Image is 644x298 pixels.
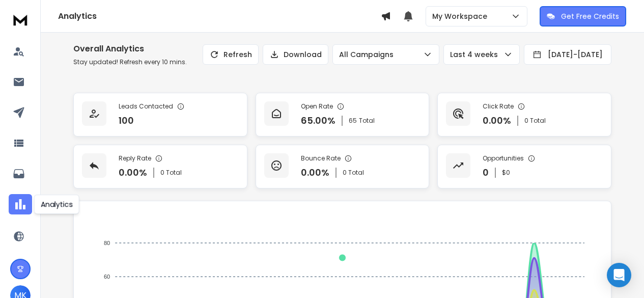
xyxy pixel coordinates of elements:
[34,195,79,214] div: Analytics
[119,154,151,162] p: Reply Rate
[607,263,631,287] div: Open Intercom Messenger
[502,169,510,177] p: $ 0
[119,114,134,128] p: 100
[256,93,430,137] a: Open Rate65.00%65Total
[359,117,375,125] span: Total
[73,43,187,55] h1: Overall Analytics
[437,145,611,188] a: Opportunities0$0
[58,10,381,22] h1: Analytics
[432,11,491,21] p: My Workspace
[301,154,341,162] p: Bounce Rate
[301,166,329,180] p: 0.00 %
[223,49,252,60] p: Refresh
[483,114,511,128] p: 0.00 %
[160,169,182,177] p: 0 Total
[349,117,357,125] span: 65
[483,166,489,180] p: 0
[483,154,524,162] p: Opportunities
[73,145,247,188] a: Reply Rate0.00%0 Total
[437,93,611,137] a: Click Rate0.00%0 Total
[339,49,398,60] p: All Campaigns
[301,102,333,111] p: Open Rate
[524,117,546,125] p: 0 Total
[483,102,514,111] p: Click Rate
[256,145,430,188] a: Bounce Rate0.00%0 Total
[73,58,187,66] p: Stay updated! Refresh every 10 mins.
[450,49,502,60] p: Last 4 weeks
[119,102,173,111] p: Leads Contacted
[104,274,110,280] tspan: 60
[301,114,335,128] p: 65.00 %
[73,93,247,137] a: Leads Contacted100
[10,10,31,29] img: logo
[284,49,322,60] p: Download
[343,169,364,177] p: 0 Total
[540,6,626,26] button: Get Free Credits
[203,44,259,65] button: Refresh
[104,240,110,246] tspan: 80
[561,11,619,21] p: Get Free Credits
[524,44,611,65] button: [DATE]-[DATE]
[119,166,147,180] p: 0.00 %
[263,44,328,65] button: Download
